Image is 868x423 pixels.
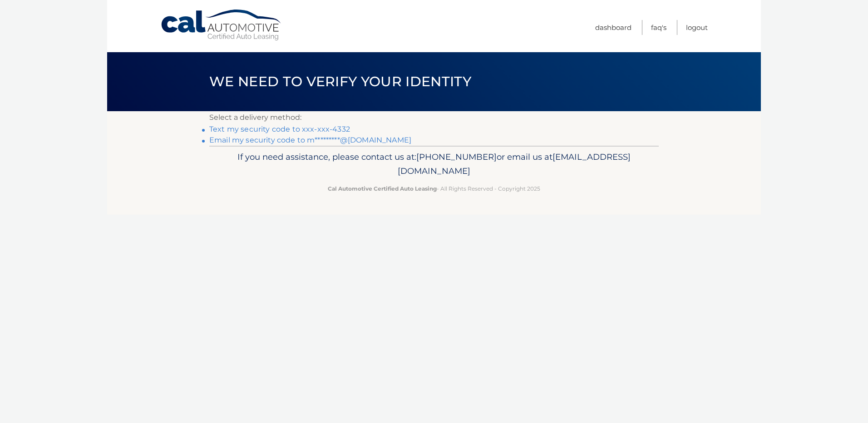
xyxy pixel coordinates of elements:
a: Text my security code to xxx-xxx-4332 [209,125,350,133]
a: Cal Automotive [160,9,283,41]
p: Select a delivery method: [209,111,659,124]
strong: Cal Automotive Certified Auto Leasing [328,185,437,192]
a: FAQ's [651,20,666,35]
span: [PHONE_NUMBER] [416,152,497,162]
a: Logout [686,20,708,35]
span: We need to verify your identity [209,73,471,90]
a: Email my security code to m*********@[DOMAIN_NAME] [209,136,411,144]
p: - All Rights Reserved - Copyright 2025 [215,184,653,193]
p: If you need assistance, please contact us at: or email us at [215,150,653,179]
a: Dashboard [595,20,631,35]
